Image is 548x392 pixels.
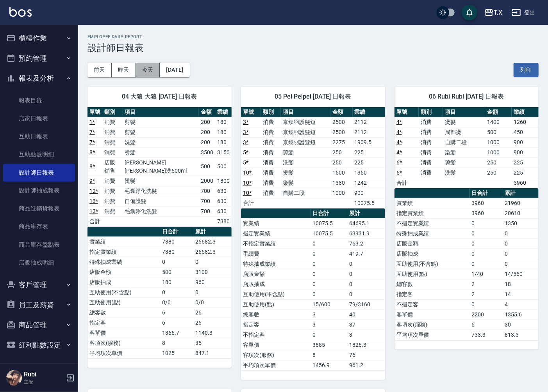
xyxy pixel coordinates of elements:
[470,259,503,269] td: 0
[193,277,232,287] td: 960
[347,249,385,259] td: 419.7
[102,137,123,147] td: 消費
[503,320,539,330] td: 30
[311,360,348,370] td: 1456.9
[102,107,123,117] th: 類別
[160,63,189,77] button: [DATE]
[503,299,539,309] td: 4
[347,228,385,238] td: 63931.9
[470,198,503,208] td: 3960
[241,269,311,279] td: 店販金額
[123,157,199,176] td: [PERSON_NAME][PERSON_NAME]洗500ml
[347,330,385,340] td: 3
[241,289,311,299] td: 互助使用(不含點)
[3,295,75,315] button: 員工及薪資
[419,147,443,157] td: 消費
[241,340,311,350] td: 客單價
[353,107,385,117] th: 業績
[503,269,539,279] td: 14/560
[470,228,503,238] td: 0
[87,216,102,226] td: 合計
[419,168,443,178] td: 消費
[470,279,503,289] td: 2
[6,370,22,386] img: Person
[87,307,160,318] td: 總客數
[311,309,348,320] td: 3
[281,188,330,198] td: 自購二段
[87,338,160,348] td: 客項次(服務)
[470,320,503,330] td: 6
[281,137,330,147] td: 京煥羽護髮短
[87,287,160,297] td: 互助使用(不含點)
[241,228,311,238] td: 指定實業績
[281,178,330,188] td: 染髮
[470,238,503,249] td: 0
[160,257,193,267] td: 0
[215,147,232,157] td: 3150
[97,93,222,101] span: 04 大狼 大狼 [DATE] 日報表
[330,147,353,157] td: 250
[503,198,539,208] td: 21960
[87,318,160,328] td: 指定客
[3,315,75,335] button: 商品管理
[419,137,443,147] td: 消費
[503,309,539,320] td: 1355.6
[123,137,199,147] td: 洗髮
[261,178,281,188] td: 消費
[3,28,75,48] button: 櫃檯作業
[419,107,443,117] th: 類別
[3,68,75,88] button: 報表及分析
[199,157,215,176] td: 500
[199,196,215,206] td: 700
[102,127,123,137] td: 消費
[24,378,64,385] p: 主管
[160,328,193,338] td: 1366.7
[443,117,485,127] td: 燙髮
[215,186,232,196] td: 630
[3,127,75,145] a: 互助日報表
[3,92,75,109] a: 報表目錄
[353,198,385,208] td: 10075.5
[160,297,193,307] td: 0/0
[9,7,32,17] img: Logo
[3,109,75,127] a: 店家日報表
[512,107,539,117] th: 業績
[160,318,193,328] td: 6
[102,157,123,176] td: 店販銷售
[512,117,539,127] td: 1260
[199,206,215,216] td: 700
[3,182,75,200] a: 設計師抽成報表
[241,350,311,360] td: 客項次(服務)
[394,289,470,299] td: 指定客
[24,371,64,378] h5: Rubi
[87,328,160,338] td: 客單價
[215,216,232,226] td: 7380
[160,277,193,287] td: 180
[485,137,512,147] td: 1000
[470,289,503,299] td: 2
[3,164,75,182] a: 設計師日報表
[87,348,160,358] td: 平均項次單價
[193,227,232,237] th: 累計
[261,107,281,117] th: 類別
[3,217,75,235] a: 商品庫存表
[485,168,512,178] td: 250
[394,198,470,208] td: 實業績
[241,330,311,340] td: 不指定客
[347,350,385,360] td: 76
[250,93,376,101] span: 05 Pei Peipei [DATE] 日報表
[241,360,311,370] td: 平均項次單價
[394,208,470,218] td: 指定實業績
[330,117,353,127] td: 2500
[87,42,539,53] h3: 設計師日報表
[347,299,385,309] td: 79/3160
[261,147,281,157] td: 消費
[394,107,539,188] table: a dense table
[281,107,330,117] th: 項目
[514,63,539,77] button: 列印
[470,188,503,198] th: 日合計
[241,107,261,117] th: 單號
[215,206,232,216] td: 630
[485,127,512,137] td: 500
[419,117,443,127] td: 消費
